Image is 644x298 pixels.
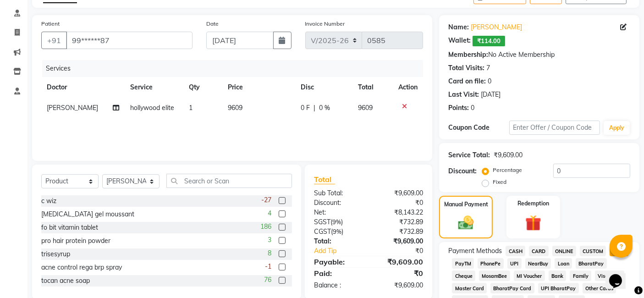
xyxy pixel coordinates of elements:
span: GPay [610,246,628,256]
span: Visa Card [595,270,624,281]
span: Family [570,270,591,281]
div: ₹9,609.00 [369,256,430,267]
span: Bank [549,270,567,281]
div: Paid: [307,268,369,279]
iframe: chat widget [605,261,635,289]
span: 8 [268,248,271,258]
span: CUSTOM [580,246,606,256]
div: [DATE] [481,90,501,99]
span: -1 [265,262,271,271]
div: ₹9,609.00 [369,237,430,246]
span: NearBuy [525,258,551,269]
div: ₹0 [369,198,430,208]
div: [MEDICAL_DATA] gel moussant [41,210,134,219]
div: Name: [448,22,469,32]
div: pro hair protein powder [41,236,110,246]
div: Coupon Code [448,123,509,132]
span: 1 [189,104,193,112]
th: Action [393,77,423,98]
span: PhonePe [478,258,504,269]
span: ₹114.00 [473,36,505,46]
img: _cash.svg [453,214,478,232]
div: Service Total: [448,150,490,160]
div: Services [42,60,430,77]
div: ( ) [307,217,369,227]
span: 9% [332,218,341,226]
div: ₹0 [379,246,430,256]
th: Disc [295,77,352,98]
span: CASH [506,246,525,256]
a: Add Tip [307,246,379,256]
div: tocan acne soap [41,276,90,286]
span: 9% [333,228,341,235]
div: ₹732.89 [369,217,430,227]
span: ONLINE [552,246,576,256]
span: [PERSON_NAME] [47,104,98,112]
div: 0 [471,103,474,113]
div: Sub Total: [307,188,369,198]
div: Card on file: [448,77,486,86]
span: BharatPay [576,258,607,269]
th: Doctor [41,77,125,98]
div: ₹9,609.00 [369,281,430,290]
div: ₹9,609.00 [494,150,523,160]
div: Last Visit: [448,90,479,99]
div: ₹8,143.22 [369,208,430,217]
button: Apply [604,121,630,135]
div: Wallet: [448,36,471,46]
div: Total: [307,237,369,246]
label: Fixed [493,178,506,186]
input: Search or Scan [166,174,292,188]
th: Price [222,77,295,98]
div: Net: [307,208,369,217]
div: No Active Membership [448,50,630,60]
span: 0 F [301,103,310,113]
span: Payment Methods [448,246,502,256]
div: Balance : [307,281,369,290]
span: Other Cards [583,283,616,293]
div: Membership: [448,50,488,60]
label: Patient [41,20,60,28]
div: Total Visits: [448,63,484,73]
span: Master Card [452,283,487,293]
span: hollywood elite [130,104,174,112]
button: +91 [41,32,67,49]
span: 9609 [358,104,373,112]
div: c wiz [41,196,56,206]
span: UPI BharatPay [538,283,579,293]
span: 76 [264,275,271,285]
a: [PERSON_NAME] [471,22,522,32]
span: 186 [260,222,271,232]
label: Redemption [517,199,549,208]
span: Loan [555,258,572,269]
div: ₹732.89 [369,227,430,237]
span: Total [314,175,335,184]
div: 7 [486,63,490,73]
div: Discount: [448,166,477,176]
span: 4 [268,209,271,218]
div: fo bit vitamin tablet [41,223,98,232]
span: 0 % [319,103,330,113]
span: SGST [314,218,330,226]
span: BharatPay Card [490,283,534,293]
div: ₹0 [369,268,430,279]
div: Discount: [307,198,369,208]
th: Service [125,77,183,98]
span: MosamBee [479,270,510,281]
div: 0 [488,77,491,86]
div: Points: [448,103,469,113]
div: trisesyrup [41,249,70,259]
img: _gift.svg [520,213,546,233]
div: ( ) [307,227,369,237]
div: acne control rega brp spray [41,263,122,272]
label: Invoice Number [305,20,345,28]
span: CARD [529,246,549,256]
th: Total [352,77,393,98]
span: PayTM [452,258,474,269]
th: Qty [183,77,222,98]
span: 3 [268,235,271,245]
span: UPI [507,258,522,269]
input: Search by Name/Mobile/Email/Code [66,32,193,49]
div: ₹9,609.00 [369,188,430,198]
label: Manual Payment [444,200,488,209]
